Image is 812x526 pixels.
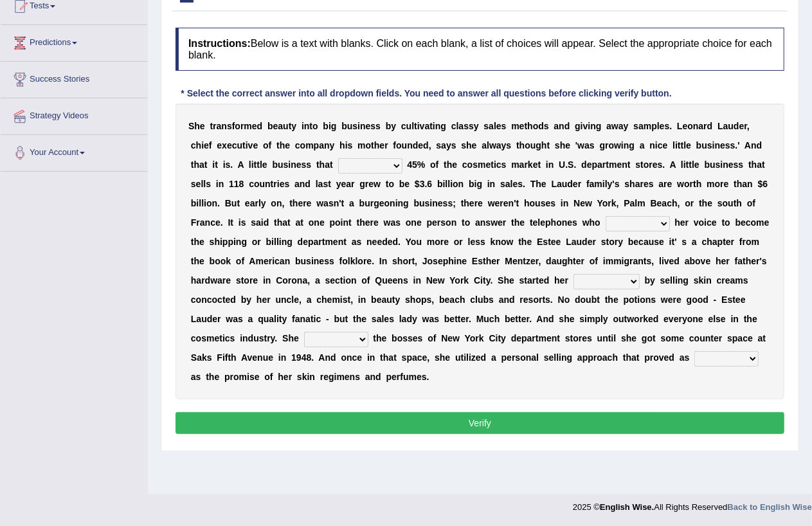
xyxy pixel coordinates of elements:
[244,121,251,131] b: m
[391,121,396,131] b: y
[707,140,712,150] b: s
[734,121,739,131] b: d
[201,140,204,150] b: i
[451,121,456,131] b: c
[677,121,683,131] b: L
[723,121,728,131] b: a
[559,121,564,131] b: n
[565,159,568,170] b: .
[215,159,218,170] b: t
[473,159,478,170] b: s
[240,121,244,131] b: r
[329,121,331,131] b: i
[278,121,283,131] b: a
[710,159,716,170] b: u
[541,140,547,150] b: h
[644,121,651,131] b: m
[721,159,723,170] b: i
[345,140,348,150] b: i
[237,140,243,150] b: u
[176,87,677,100] div: * Select the correct answer into all dropdown fields. You need to answer all questions before cli...
[223,159,226,170] b: i
[304,121,310,131] b: n
[221,121,227,131] b: n
[554,121,559,131] b: a
[735,140,738,150] b: .
[417,121,420,131] b: i
[484,121,489,131] b: s
[260,159,262,170] b: l
[744,121,747,131] b: r
[728,502,812,512] strong: Back to English Wise
[188,38,251,49] b: Instructions:
[487,140,489,150] b: l
[252,121,257,131] b: e
[217,121,222,131] b: a
[469,121,474,131] b: s
[669,121,672,131] b: .
[592,159,598,170] b: p
[678,140,681,150] b: t
[712,140,715,150] b: i
[584,140,590,150] b: a
[316,159,320,170] b: t
[212,159,215,170] b: i
[305,140,313,150] b: m
[675,140,678,150] b: i
[575,140,577,150] b: '
[413,140,419,150] b: d
[331,121,337,131] b: g
[414,121,417,131] b: t
[436,159,439,170] b: f
[715,140,721,150] b: n
[257,159,260,170] b: t
[555,140,560,150] b: s
[596,121,602,131] b: g
[624,121,629,131] b: y
[597,159,602,170] b: a
[357,140,365,150] b: m
[435,121,441,131] b: n
[283,121,289,131] b: u
[209,140,212,150] b: f
[581,159,587,170] b: d
[751,140,757,150] b: n
[464,121,469,131] b: s
[366,140,372,150] b: o
[725,140,730,150] b: s
[689,159,692,170] b: t
[235,121,240,131] b: o
[633,121,638,131] b: s
[491,159,494,170] b: t
[429,121,433,131] b: t
[565,140,570,150] b: e
[227,121,232,131] b: s
[429,140,431,150] b: ,
[325,159,330,170] b: a
[489,121,494,131] b: a
[191,159,194,170] b: t
[194,121,200,131] b: h
[590,140,595,150] b: s
[583,121,588,131] b: v
[357,121,360,131] b: i
[302,159,307,170] b: s
[314,140,320,150] b: p
[1,62,147,94] a: Success Stories
[254,159,257,170] b: t
[461,140,466,150] b: s
[242,140,246,150] b: t
[401,121,406,131] b: c
[681,140,684,150] b: t
[501,140,507,150] b: y
[683,159,686,170] b: i
[663,159,665,170] b: .
[232,140,237,150] b: c
[683,121,688,131] b: e
[217,140,222,150] b: e
[248,140,253,150] b: v
[494,121,496,131] b: l
[309,121,312,131] b: t
[393,140,397,150] b: f
[519,159,525,170] b: a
